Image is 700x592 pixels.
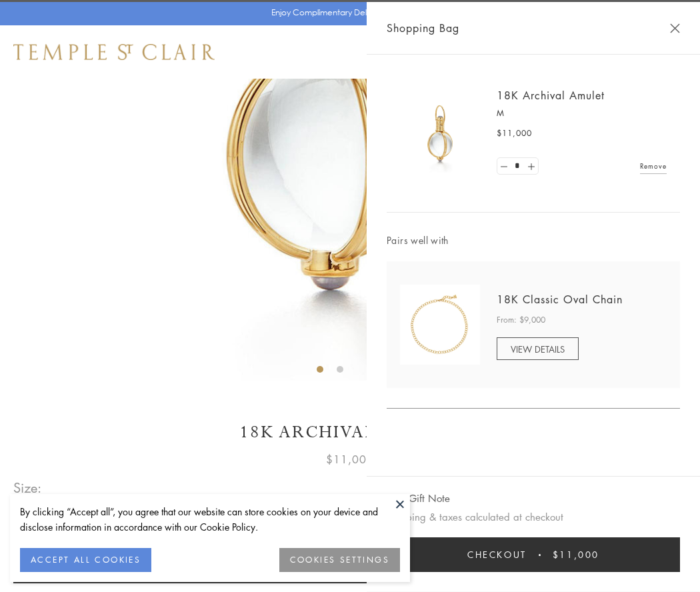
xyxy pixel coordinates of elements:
[400,285,480,365] img: N88865-OV18
[20,504,400,535] div: By clicking “Accept all”, you agree that our website can store cookies on your device and disclos...
[511,343,565,355] span: VIEW DETAILS
[497,88,605,103] a: 18K Archival Amulet
[400,93,480,173] img: 18K Archival Amulet
[524,158,537,175] a: Set quantity to 2
[387,490,450,507] button: Add Gift Note
[279,548,400,572] button: COOKIES SETTINGS
[497,292,623,307] a: 18K Classic Oval Chain
[387,537,680,572] button: Checkout $11,000
[670,23,680,33] button: Close Shopping Bag
[387,19,459,37] span: Shopping Bag
[13,421,687,444] h1: 18K Archival Amulet
[271,6,423,19] p: Enjoy Complimentary Delivery & Returns
[20,548,151,572] button: ACCEPT ALL COOKIES
[467,547,527,562] span: Checkout
[387,509,680,525] p: Shipping & taxes calculated at checkout
[13,477,43,499] span: Size:
[497,127,532,140] span: $11,000
[553,547,599,562] span: $11,000
[326,451,374,468] span: $11,000
[640,159,667,173] a: Remove
[13,44,215,60] img: Temple St. Clair
[497,337,579,360] a: VIEW DETAILS
[497,158,511,175] a: Set quantity to 0
[497,313,545,327] span: From: $9,000
[497,107,667,120] p: M
[387,233,680,248] span: Pairs well with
